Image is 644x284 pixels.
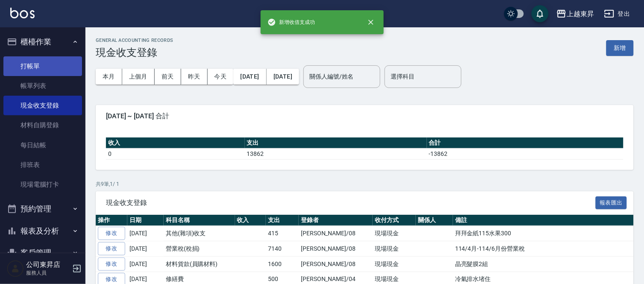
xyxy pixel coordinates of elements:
[3,115,82,135] a: 材料自購登錄
[127,241,164,257] td: [DATE]
[164,226,235,241] td: 其他(雜項)收支
[98,242,125,255] a: 修改
[373,241,416,257] td: 現場現金
[299,215,373,226] th: 登錄者
[553,5,597,23] button: 上越東昇
[606,44,634,52] a: 新增
[233,69,266,85] button: [DATE]
[3,220,82,242] button: 報表及分析
[427,148,623,159] td: -13862
[416,215,453,226] th: 關係人
[3,198,82,220] button: 預約管理
[98,227,125,240] a: 修改
[164,241,235,257] td: 營業稅(稅捐)
[96,38,173,43] h2: GENERAL ACCOUNTING RECORDS
[96,47,173,59] h3: 現金收支登錄
[208,69,234,85] button: 今天
[127,226,164,241] td: [DATE]
[122,69,155,85] button: 上個月
[373,256,416,272] td: 現場現金
[245,138,427,149] th: 支出
[245,148,427,159] td: 13862
[567,9,594,19] div: 上越東昇
[96,69,122,85] button: 本月
[3,175,82,194] a: 現場電腦打卡
[373,215,416,226] th: 收付方式
[106,112,623,120] span: [DATE] ~ [DATE] 合計
[3,96,82,115] a: 現金收支登錄
[3,76,82,96] a: 帳單列表
[427,138,623,149] th: 合計
[235,215,266,226] th: 收入
[164,256,235,272] td: 材料貨款(員購材料)
[266,226,299,241] td: 415
[106,138,245,149] th: 收入
[26,269,70,277] p: 服務人員
[266,241,299,257] td: 7140
[299,241,373,257] td: [PERSON_NAME]/08
[299,226,373,241] td: [PERSON_NAME]/08
[596,198,627,206] a: 報表匯出
[266,215,299,226] th: 支出
[106,148,245,159] td: 0
[127,256,164,272] td: [DATE]
[164,215,235,226] th: 科目名稱
[266,256,299,272] td: 1600
[596,196,627,210] button: 報表匯出
[155,69,181,85] button: 前天
[3,31,82,53] button: 櫃檯作業
[373,226,416,241] td: 現場現金
[362,13,380,32] button: close
[96,180,634,188] p: 共 9 筆, 1 / 1
[3,242,82,264] button: 客戶管理
[268,18,315,26] span: 新增收借支成功
[267,69,299,85] button: [DATE]
[299,256,373,272] td: [PERSON_NAME]/08
[106,199,596,207] span: 現金收支登錄
[127,215,164,226] th: 日期
[532,5,549,22] button: save
[96,215,127,226] th: 操作
[10,8,35,18] img: Logo
[606,40,634,56] button: 新增
[26,261,70,269] h5: 公司東昇店
[98,258,125,271] a: 修改
[181,69,208,85] button: 昨天
[3,56,82,76] a: 打帳單
[601,6,634,22] button: 登出
[3,155,82,175] a: 排班表
[3,135,82,155] a: 每日結帳
[7,260,24,277] img: Person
